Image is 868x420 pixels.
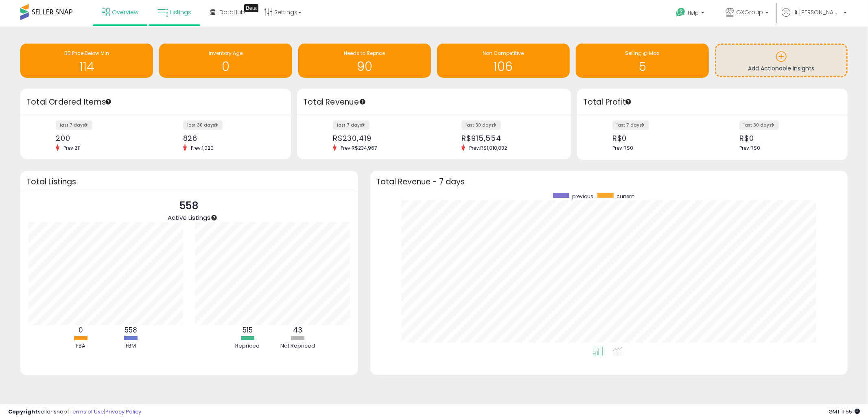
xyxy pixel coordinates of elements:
a: Inventory Age 0 [159,44,292,78]
div: Repriced [223,342,272,350]
span: Prev: R$0 [612,144,633,151]
span: BB Price Below Min [64,50,109,57]
div: Not Repriced [273,342,322,350]
div: Tooltip anchor [105,98,112,105]
div: FBA [56,342,105,350]
a: Hi [PERSON_NAME] [782,8,847,26]
h1: 90 [302,60,427,73]
span: Prev: R$0 [739,144,760,151]
span: Help [688,9,699,16]
strong: Copyright [8,408,38,416]
span: Overview [112,8,138,16]
span: Prev: R$1,010,032 [465,144,511,151]
a: Privacy Policy [105,408,141,416]
label: last 7 days [56,120,92,130]
span: Inventory Age [209,50,243,57]
div: Tooltip anchor [244,4,258,12]
a: Terms of Use [70,408,104,416]
span: Non Competitive [483,50,524,57]
h3: Total Revenue [303,96,565,108]
div: FBM [106,342,155,350]
label: last 30 days [739,120,779,130]
div: R$915,554 [461,134,557,142]
span: Prev: 211 [59,144,85,151]
a: Help [669,1,713,26]
b: 515 [243,325,253,335]
span: Selling @ Max [625,50,659,57]
span: Prev: 1,020 [187,144,218,151]
span: Hi [PERSON_NAME] [792,8,841,16]
p: 558 [168,198,210,214]
div: Tooltip anchor [210,214,218,221]
label: last 30 days [461,120,501,130]
div: R$0 [739,134,833,142]
div: 200 [56,134,149,142]
h1: 0 [163,60,288,73]
div: R$230,419 [333,134,428,142]
div: Tooltip anchor [625,98,632,105]
h3: Total Profit [583,96,842,108]
label: last 7 days [612,120,649,130]
label: last 7 days [333,120,370,130]
span: Add Actionable Insights [748,64,814,72]
a: Non Competitive 106 [437,44,570,78]
b: 558 [125,325,137,335]
i: Get Help [676,7,686,17]
h1: 106 [441,60,566,73]
b: 43 [293,325,302,335]
a: Selling @ Max 5 [576,44,708,78]
div: R$0 [612,134,706,142]
h1: 5 [580,60,704,73]
a: Needs to Reprice 90 [298,44,431,78]
h3: Total Listings [26,179,352,185]
div: Tooltip anchor [359,98,366,105]
span: Needs to Reprice [344,50,385,57]
a: Add Actionable Insights [716,45,846,76]
h3: Total Revenue - 7 days [376,179,842,185]
span: GXGroup [736,8,763,16]
span: Listings [170,8,191,16]
span: 2025-10-6 11:55 GMT [829,408,860,416]
b: 0 [79,325,83,335]
a: BB Price Below Min 114 [20,44,153,78]
span: current [617,193,634,200]
h3: Total Ordered Items [26,96,285,108]
span: DataHub [219,8,245,16]
span: previous [572,193,593,200]
label: last 30 days [183,120,223,130]
div: 826 [183,134,277,142]
h1: 114 [24,60,149,73]
span: Prev: R$234,967 [337,144,381,151]
div: seller snap | | [8,408,141,416]
span: Active Listings [168,213,210,222]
